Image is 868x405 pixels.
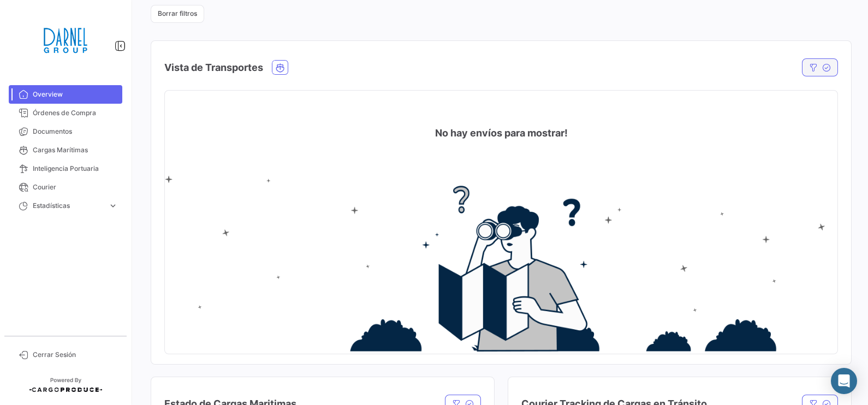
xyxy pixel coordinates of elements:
[272,61,288,74] button: Ocean
[108,201,118,211] span: expand_more
[33,145,118,155] span: Cargas Marítimas
[151,5,204,23] button: Borrar filtros
[9,122,122,141] a: Documentos
[33,90,118,99] span: Overview
[9,141,122,159] a: Cargas Marítimas
[435,126,568,141] h4: No hay envíos para mostrar!
[9,104,122,122] a: Órdenes de Compra
[9,178,122,196] a: Courier
[165,176,837,352] img: no-info.png
[831,368,857,394] div: Abrir Intercom Messenger
[33,201,104,211] span: Estadísticas
[33,127,118,136] span: Documentos
[9,85,122,104] a: Overview
[38,13,93,68] img: 01997e35-fb34-43e5-9c25-aacad96cbbce.png
[33,182,118,192] span: Courier
[164,60,263,75] h4: Vista de Transportes
[33,108,118,118] span: Órdenes de Compra
[33,164,118,174] span: Inteligencia Portuaria
[33,350,118,360] span: Cerrar Sesión
[9,159,122,178] a: Inteligencia Portuaria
